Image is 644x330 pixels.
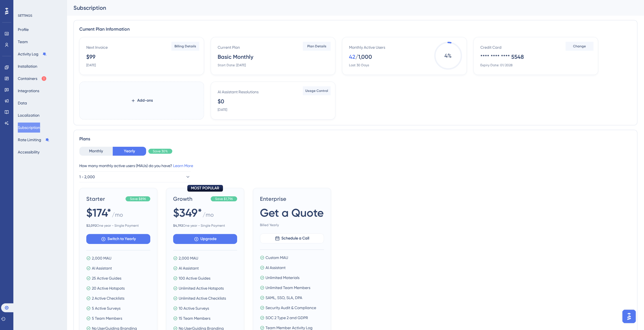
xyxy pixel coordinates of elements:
button: Localization [18,110,40,120]
div: Close [98,2,108,12]
div: Surendhar says… [4,99,107,140]
img: Profile image for UG [16,3,25,12]
div: Credit Card [480,44,502,51]
div: checkHistory:if false, it tries to meet only the targeting conditions. If true, it tries to meet ... [4,49,91,94]
div: Plans [79,136,631,142]
div: [DATE] [218,107,227,112]
span: 1 - 2,000 [79,173,95,180]
span: SOC 2 Type 2 and GDPR [266,314,308,321]
b: $ 2,092 [86,224,97,228]
span: 20 Active Hotspots [92,285,125,292]
div: Current Plan Information [79,26,631,33]
button: Schedule a Call [260,233,324,243]
a: Learn More [173,163,193,168]
div: Expiry Date: 01/2028 [480,63,513,67]
span: Billed Yearly [260,223,324,227]
span: Starter [86,195,123,203]
b: review [50,168,64,173]
span: 10 Active Surveys [179,305,209,312]
span: AI Assistant [92,265,112,272]
span: 25 Active Guides [92,275,121,282]
div: Ahh yesss that’s it, that’s what I missed out. Thanks [PERSON_NAME], I’ll make sure of that. Supe... [20,99,107,135]
button: Profile [18,25,29,35]
span: Save 30% [153,149,168,153]
span: / mo [203,211,214,221]
button: Add-ons [122,96,162,106]
button: Activity Log [18,49,47,59]
span: Usage Control [305,89,328,93]
div: Subscription [73,4,623,12]
span: Plan Details [307,44,326,48]
div: Last 30 Days [349,63,369,67]
b: 10/10 [36,168,48,173]
b: checkHistory: [9,53,39,57]
span: 5 Active Surveys [92,305,121,312]
button: Integrations [18,86,39,96]
div: I am glad I was able to help! ​ ﻿I would greatly appreciate it if you could leave a based on your... [9,151,87,190]
iframe: UserGuiding AI Assistant Launcher [621,308,637,325]
textarea: Message… [5,171,107,180]
button: Start recording [35,182,40,187]
div: Current Plan [218,44,240,51]
div: SETTINGS [18,13,63,18]
span: Billing Details [174,44,196,48]
button: Team [18,37,28,47]
span: $349* [173,205,202,221]
button: Containers [18,74,47,84]
button: Home [87,2,98,13]
h1: UG [27,3,33,7]
span: Switch to Yearly [107,236,136,242]
span: 2 Active Checklists [92,295,124,302]
button: Monthly [79,147,113,156]
span: Unlimited Team Members [266,284,310,291]
span: Unlimited Materials [266,274,299,281]
div: [DATE] [86,63,96,67]
span: One year - Single Payment [86,223,150,228]
button: Installation [18,61,37,71]
span: 100 Active Guides [179,275,210,282]
div: Simay says… [4,140,107,241]
span: AI Assistant [179,265,199,272]
span: 2,000 MAU [92,255,111,261]
span: Growth [173,195,208,203]
div: How many monthly active users (MAUs) do you have? [79,162,631,169]
span: AI Assistant [266,264,286,271]
span: 5 Team Members [92,315,122,322]
button: Send a message… [95,180,104,189]
div: Mystery solved! 😇 [9,143,87,149]
span: Schedule a Call [281,235,309,242]
button: Accessibility [18,147,40,157]
div: Monthly Active Users [349,44,385,51]
button: Upgrade [173,234,237,244]
span: Add-ons [137,97,153,104]
div: Ahh yesss that’s it, that’s what I missed out. Thanks [PERSON_NAME], I’ll make sure of that. Supe... [24,102,102,124]
code: checkHistory: boolean [9,85,58,91]
div: Next Invoice [86,44,108,51]
span: One year - Single Payment [173,223,237,228]
button: Change [566,42,593,51]
span: Change [573,44,586,48]
span: 15 Team Members [179,315,210,322]
button: Plan Details [303,42,331,51]
button: Emoji picker [9,182,13,187]
button: Rate Limiting [18,135,50,145]
span: SAML, SSO, SLA, DPA [266,294,302,301]
span: Security Audit & Compliance [266,304,316,311]
button: go back [4,2,14,13]
div: MOST POPULAR [187,185,223,192]
b: $ 4,192 [173,224,183,228]
div: Best, [24,127,102,132]
div: $0 [218,97,224,105]
div: 42 [349,53,355,61]
div: / 1,000 [355,53,372,61]
span: Upgrade [200,236,217,242]
div: if false, it tries to meet only the targeting conditions. If true, it tries to meet the targeting... [9,53,87,91]
span: 2,000 MAU [179,255,198,261]
span: Custom MAU [266,254,288,261]
button: Subscription [18,123,40,133]
button: Usage Control [303,86,331,95]
span: Unlimited Active Checklists [179,295,226,302]
span: Get a Quote [260,205,324,221]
